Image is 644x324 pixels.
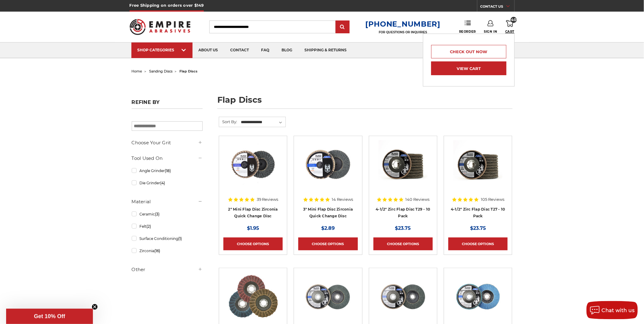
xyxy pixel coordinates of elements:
a: Ceramic [132,209,203,219]
label: Sort By: [219,117,237,126]
a: sanding discs [149,69,173,73]
a: home [132,69,142,73]
a: shipping & returns [299,42,353,58]
img: BHA 3" Quick Change 60 Grit Flap Disc for Fine Grinding and Finishing [304,140,352,189]
a: Choose Options [374,237,433,250]
span: $1.95 [247,225,259,231]
span: flap discs [180,69,198,73]
img: Coarse 36 grit BHA Zirconia flap disc, 6-inch, flat T27 for aggressive material removal [379,272,428,321]
a: Surface Conditioning [132,233,203,244]
div: Get 10% OffClose teaser [6,309,93,324]
a: Check out now [431,45,506,58]
a: Choose Options [448,237,508,250]
span: $23.75 [470,225,486,231]
span: (3) [155,212,160,216]
a: blog [276,42,299,58]
a: Reorder [459,20,476,33]
h5: Refine by [132,99,203,109]
span: (16) [154,249,160,253]
img: Empire Abrasives [130,15,191,39]
a: Choose Options [223,237,283,250]
span: (4) [160,181,165,185]
span: $23.75 [395,225,411,231]
span: 105 Reviews [481,197,504,201]
a: 4.5" Black Hawk Zirconia Flap Disc 10 Pack [374,140,433,200]
h5: Choose Your Grit [132,139,203,146]
a: BHA 3" Quick Change 60 Grit Flap Disc for Fine Grinding and Finishing [298,140,358,200]
span: 14 Reviews [332,197,353,201]
a: Zirconia [132,245,203,256]
span: Reorder [459,30,476,34]
span: Get 10% Off [34,313,65,319]
a: 3" Mini Flap Disc Zirconia Quick Change Disc [303,207,353,219]
div: SHOP CATEGORIES [138,48,186,52]
h5: Other [132,266,203,273]
a: [PHONE_NUMBER] [365,20,440,28]
img: Scotch brite flap discs [228,272,278,321]
p: FOR QUESTIONS OR INQUIRIES [365,30,440,34]
img: 4.5" Black Hawk Zirconia Flap Disc 10 Pack [379,140,428,189]
span: $2.89 [321,225,335,231]
span: (1) [178,236,182,241]
img: Black Hawk 6 inch T29 coarse flap discs, 36 grit for efficient material removal [304,272,352,321]
a: Black Hawk Abrasives 2-inch Zirconia Flap Disc with 60 Grit Zirconia for Smooth Finishing [223,140,283,200]
span: Cart [505,30,514,34]
a: about us [193,42,224,58]
span: Sign In [484,30,497,34]
a: Black Hawk 4-1/2" x 7/8" Flap Disc Type 27 - 10 Pack [448,140,508,200]
span: (18) [165,168,171,173]
img: 4-inch BHA Zirconia flap disc with 40 grit designed for aggressive metal sanding and grinding [454,272,502,321]
h5: Material [132,198,203,205]
a: Angle Grinder [132,165,203,176]
img: Black Hawk 4-1/2" x 7/8" Flap Disc Type 27 - 10 Pack [454,140,502,189]
img: Black Hawk Abrasives 2-inch Zirconia Flap Disc with 60 Grit Zirconia for Smooth Finishing [229,140,278,189]
select: Sort By: [240,118,286,127]
span: (2) [146,224,151,229]
a: contact [224,42,255,58]
input: Submit [337,21,349,33]
a: CONTACT US [480,3,514,12]
a: 40 Cart [505,20,514,34]
a: View Cart [431,61,506,75]
button: Close teaser [92,304,98,310]
h5: Tool Used On [132,155,203,162]
span: 40 [511,17,517,23]
a: 4-1/2" Zirc Flap Disc T27 - 10 Pack [451,207,505,219]
button: Chat with us [587,301,638,319]
span: 140 Reviews [406,197,430,201]
h1: flap discs [217,96,513,109]
a: faq [255,42,276,58]
a: 4-1/2" Zirc Flap Disc T29 - 10 Pack [376,207,431,219]
a: 2" Mini Flap Disc Zirconia Quick Change Disc [228,207,278,219]
a: Choose Options [298,237,358,250]
a: Die Grinder [132,178,203,188]
span: Chat with us [602,307,635,313]
span: 39 Reviews [257,197,278,201]
a: Felt [132,221,203,232]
